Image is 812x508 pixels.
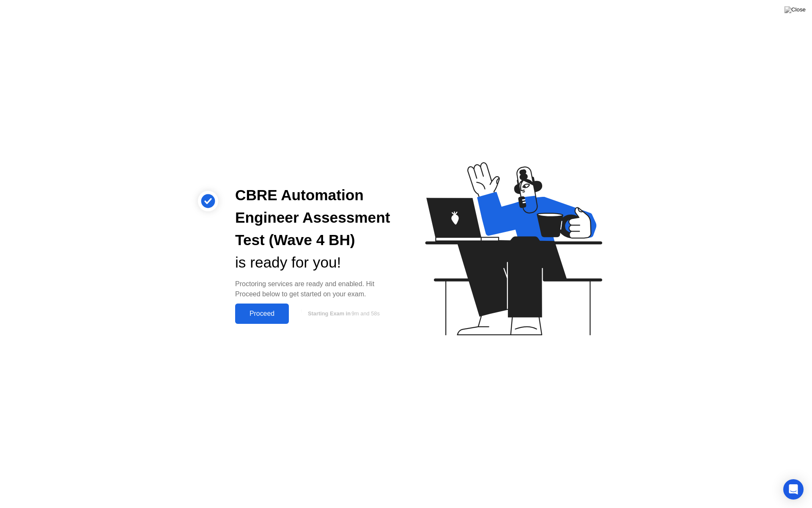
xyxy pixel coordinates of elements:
div: CBRE Automation Engineer Assessment Test (Wave 4 BH) [235,184,392,251]
button: Proceed [235,304,289,324]
span: 9m and 58s [351,310,380,317]
div: Proctoring services are ready and enabled. Hit Proceed below to get started on your exam. [235,279,392,299]
div: Open Intercom Messenger [783,479,804,500]
img: Close [785,6,806,13]
div: Proceed [238,310,286,317]
div: is ready for you! [235,251,392,274]
button: Starting Exam in9m and 58s [293,306,392,322]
